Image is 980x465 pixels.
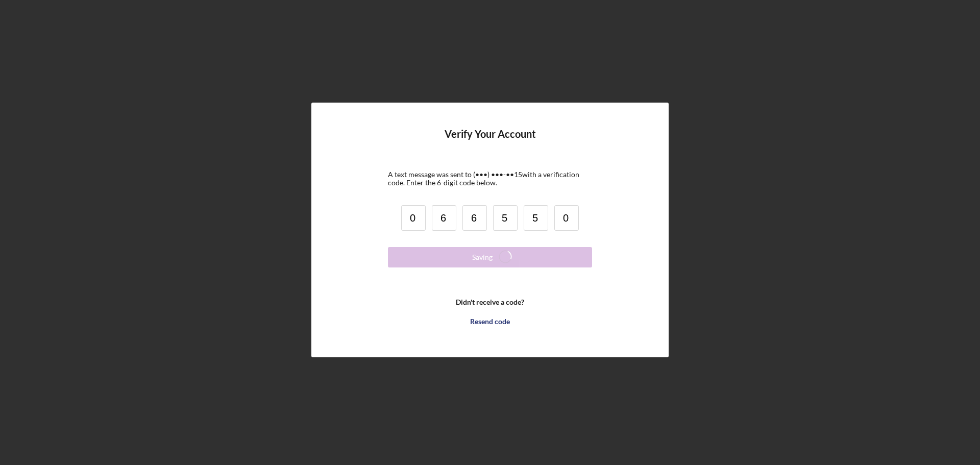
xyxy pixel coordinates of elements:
[445,128,536,155] h4: Verify Your Account
[472,247,493,267] div: Saving
[388,247,592,267] button: Saving
[456,298,524,306] b: Didn't receive a code?
[470,311,510,332] div: Resend code
[388,311,592,332] button: Resend code
[388,170,592,187] div: A text message was sent to (•••) •••-•• 15 with a verification code. Enter the 6-digit code below.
